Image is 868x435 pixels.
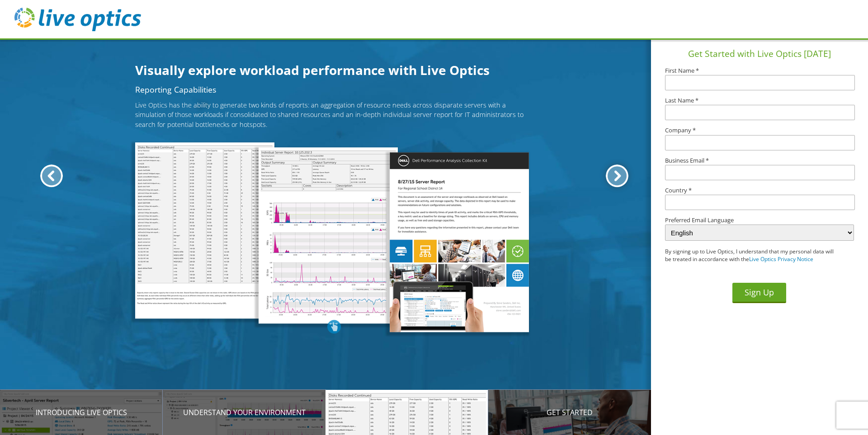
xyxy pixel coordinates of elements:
[488,407,651,418] p: Get Started
[135,142,274,318] img: ViewHeaderThree
[655,47,864,61] h1: Get Started with Live Optics [DATE]
[135,100,533,130] p: Live Optics has the ability to generate two kinds of reports: an aggregation of resource needs ac...
[665,158,854,164] label: Business Email *
[135,61,533,80] h1: Visually explore workload performance with Live Optics
[665,127,854,133] label: Company *
[665,217,854,223] label: Preferred Email Language
[732,283,786,303] button: Sign Up
[259,147,398,323] img: ViewHeaderThree
[665,248,835,263] p: By signing up to Live Optics, I understand that my personal data will be treated in accordance wi...
[665,68,854,74] label: First Name *
[665,98,854,103] label: Last Name *
[390,152,529,332] img: ViewHeaderThree
[665,187,854,193] label: Country *
[749,255,813,263] a: Live Optics Privacy Notice
[14,8,141,31] img: live_optics_svg.svg
[135,86,533,94] h2: Reporting Capabilities
[163,407,325,418] p: Understand your environment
